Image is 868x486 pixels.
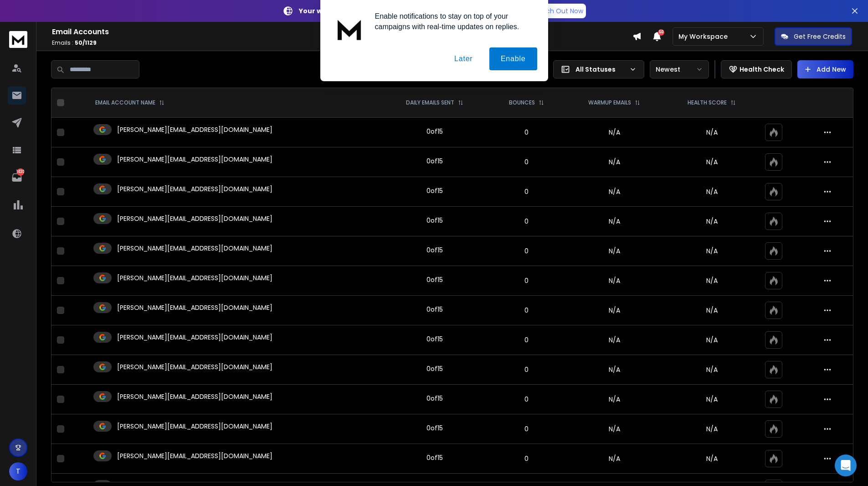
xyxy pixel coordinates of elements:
p: [PERSON_NAME][EMAIL_ADDRESS][DOMAIN_NAME] [117,451,272,460]
p: DAILY EMAILS SENT [406,99,454,106]
p: 0 [494,424,559,434]
p: 0 [494,395,559,404]
div: 0 of 15 [426,127,443,136]
div: EMAIL ACCOUNT NAME [95,99,164,106]
p: N/A [670,454,754,463]
p: 0 [494,217,559,226]
p: 0 [494,128,559,137]
p: [PERSON_NAME][EMAIL_ADDRESS][DOMAIN_NAME] [117,125,272,134]
div: 0 of 15 [426,186,443,195]
div: 0 of 15 [426,246,443,255]
p: N/A [670,187,754,196]
p: N/A [670,157,754,167]
p: 0 [494,454,559,463]
p: [PERSON_NAME][EMAIL_ADDRESS][DOMAIN_NAME] [117,273,272,282]
button: T [9,462,27,481]
td: N/A [564,177,664,207]
p: N/A [670,365,754,374]
div: 0 of 15 [426,423,443,433]
td: N/A [564,207,664,236]
div: Enable notifications to stay on top of your campaigns with real-time updates on replies. [368,11,537,32]
p: N/A [670,306,754,315]
p: N/A [670,128,754,137]
a: 1430 [8,168,26,187]
td: N/A [564,444,664,474]
p: N/A [670,246,754,256]
p: WARMUP EMAILS [588,99,631,106]
p: [PERSON_NAME][EMAIL_ADDRESS][DOMAIN_NAME] [117,362,272,371]
td: N/A [564,147,664,177]
td: N/A [564,236,664,266]
td: N/A [564,385,664,414]
p: [PERSON_NAME][EMAIL_ADDRESS][DOMAIN_NAME] [117,392,272,401]
p: N/A [670,424,754,434]
div: 0 of 15 [426,275,443,284]
p: 0 [494,246,559,256]
div: 0 of 15 [426,394,443,403]
p: [PERSON_NAME][EMAIL_ADDRESS][DOMAIN_NAME] [117,303,272,312]
p: HEALTH SCORE [688,99,727,106]
div: 0 of 15 [426,364,443,373]
div: 0 of 15 [426,157,443,166]
img: notification icon [331,11,368,47]
div: 0 of 15 [426,334,443,344]
td: N/A [564,325,664,355]
p: [PERSON_NAME][EMAIL_ADDRESS][DOMAIN_NAME] [117,244,272,253]
td: N/A [564,296,664,325]
div: Open Intercom Messenger [835,455,857,476]
p: [PERSON_NAME][EMAIL_ADDRESS][DOMAIN_NAME] [117,333,272,342]
p: [PERSON_NAME][EMAIL_ADDRESS][DOMAIN_NAME] [117,214,272,223]
p: N/A [670,335,754,345]
td: N/A [564,414,664,444]
p: 0 [494,365,559,374]
td: N/A [564,355,664,385]
p: 0 [494,157,559,167]
p: N/A [670,395,754,404]
div: 0 of 15 [426,453,443,462]
p: [PERSON_NAME][EMAIL_ADDRESS][DOMAIN_NAME] [117,422,272,431]
td: N/A [564,266,664,296]
p: N/A [670,276,754,285]
p: N/A [670,217,754,226]
p: 0 [494,276,559,285]
p: 0 [494,335,559,345]
p: [PERSON_NAME][EMAIL_ADDRESS][DOMAIN_NAME] [117,155,272,164]
p: BOUNCES [509,99,535,106]
div: 0 of 15 [426,216,443,225]
td: N/A [564,118,664,147]
p: [PERSON_NAME][EMAIL_ADDRESS][DOMAIN_NAME] [117,184,272,193]
p: 0 [494,187,559,196]
div: 0 of 15 [426,305,443,314]
button: Later [443,47,484,70]
button: Enable [489,47,537,70]
p: 1430 [17,168,24,176]
p: 0 [494,306,559,315]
